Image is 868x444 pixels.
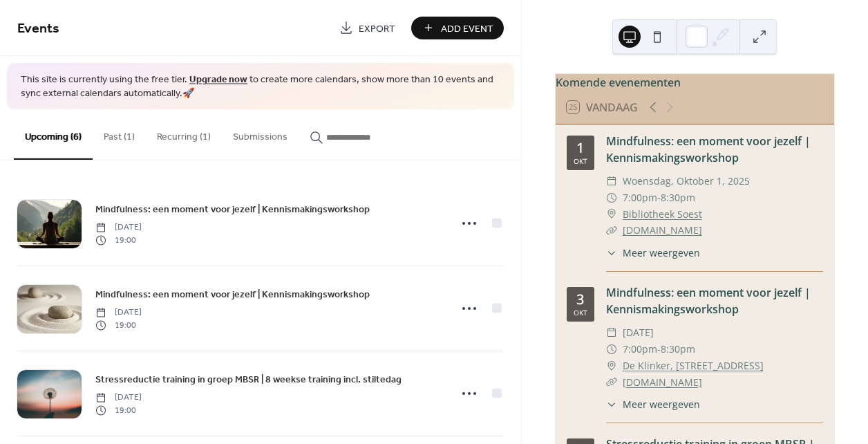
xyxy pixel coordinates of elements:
span: [DATE] [95,306,142,319]
span: Stressreductie training in groep MBSR | 8 weekse training incl. stiltedag [95,373,402,387]
span: Mindfulness: een moment voor jezelf | Kennismakingsworkshop [95,288,370,302]
span: 8:30pm [661,189,695,206]
span: Meer weergeven [623,397,700,411]
span: 19:00 [95,234,142,246]
div: 1 [576,141,584,155]
button: ​Meer weergeven [606,246,700,260]
div: ​ [606,206,617,223]
button: Submissions [222,109,299,158]
span: 19:00 [95,404,142,416]
a: De Klinker, [STREET_ADDRESS] [623,358,764,374]
span: Export [359,21,395,36]
a: Stressreductie training in groep MBSR | 8 weekse training incl. stiltedag [95,371,402,387]
span: Events [17,15,59,42]
div: ​ [606,189,617,206]
span: [DATE] [623,324,654,341]
button: Upcoming (6) [14,109,93,160]
a: Mindfulness: een moment voor jezelf | Kennismakingsworkshop [606,285,811,317]
span: Add Event [441,21,493,36]
div: ​ [606,358,617,374]
span: [DATE] [95,221,142,234]
a: Upgrade now [189,71,247,89]
div: ​ [606,374,617,391]
a: [DOMAIN_NAME] [623,376,702,389]
span: woensdag, oktober 1, 2025 [623,173,750,189]
span: 8:30pm [661,341,695,358]
div: okt [574,309,587,316]
a: [DOMAIN_NAME] [623,223,702,237]
span: - [657,189,661,206]
span: [DATE] [95,391,142,404]
a: Mindfulness: een moment voor jezelf | Kennismakingsworkshop [606,133,811,165]
a: Export [329,17,406,39]
button: ​Meer weergeven [606,397,700,411]
span: 7:00pm [623,341,657,358]
a: Mindfulness: een moment voor jezelf | Kennismakingsworkshop [95,201,370,217]
span: Mindfulness: een moment voor jezelf | Kennismakingsworkshop [95,203,370,217]
div: ​ [606,324,617,341]
a: Bibliotheek Soest [623,206,702,223]
div: ​ [606,173,617,189]
span: 19:00 [95,319,142,331]
button: Past (1) [93,109,146,158]
div: ​ [606,341,617,358]
button: Recurring (1) [146,109,222,158]
span: Meer weergeven [623,246,700,260]
div: ​ [606,246,617,260]
div: 3 [576,293,584,306]
div: ​ [606,397,617,411]
button: Add Event [411,17,504,39]
span: 7:00pm [623,189,657,206]
span: This site is currently using the free tier. to create more calendars, show more than 10 events an... [21,73,500,100]
div: Komende evenementen [556,74,834,91]
a: Mindfulness: een moment voor jezelf | Kennismakingsworkshop [95,286,370,302]
span: - [657,341,661,358]
div: okt [574,158,587,165]
div: ​ [606,222,617,239]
